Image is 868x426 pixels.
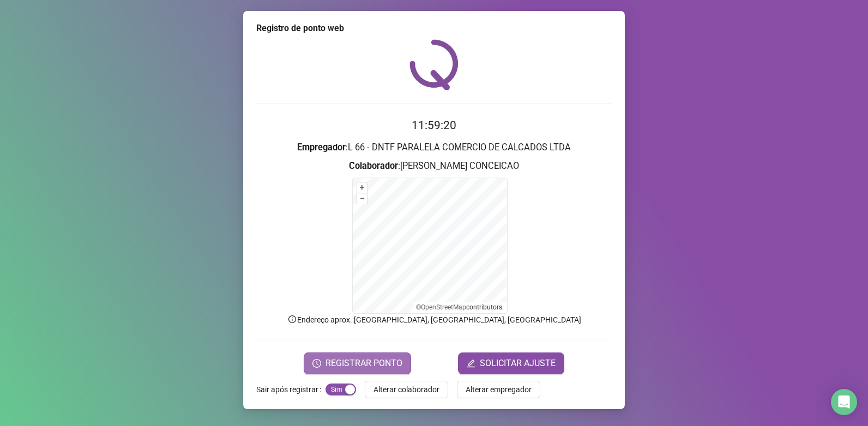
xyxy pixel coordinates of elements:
span: SOLICITAR AJUSTE [480,357,556,370]
h3: : [PERSON_NAME] CONCEICAO [256,159,612,173]
strong: Colaborador [349,161,398,171]
button: Alterar empregador [457,381,540,398]
span: Alterar colaborador [373,384,439,395]
span: REGISTRAR PONTO [325,357,402,370]
div: Registro de ponto web [256,22,612,35]
button: – [357,193,367,204]
time: 11:59:20 [412,119,456,132]
button: editSOLICITAR AJUSTE [458,352,564,374]
span: clock-circle [312,359,321,368]
img: QRPoint [409,39,459,90]
strong: Empregador [297,142,346,153]
button: + [357,182,367,193]
button: Alterar colaborador [365,381,448,398]
div: Open Intercom Messenger [831,389,857,415]
button: REGISTRAR PONTO [304,352,411,374]
label: Sair após registrar [256,381,325,398]
li: © contributors. [416,303,504,311]
span: info-circle [287,314,297,324]
h3: : L 66 - DNTF PARALELA COMERCIO DE CALCADOS LTDA [256,141,612,155]
span: Alterar empregador [466,384,532,395]
span: edit [467,359,475,368]
a: OpenStreetMap [421,303,466,311]
p: Endereço aprox. : [GEOGRAPHIC_DATA], [GEOGRAPHIC_DATA], [GEOGRAPHIC_DATA] [256,314,612,326]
